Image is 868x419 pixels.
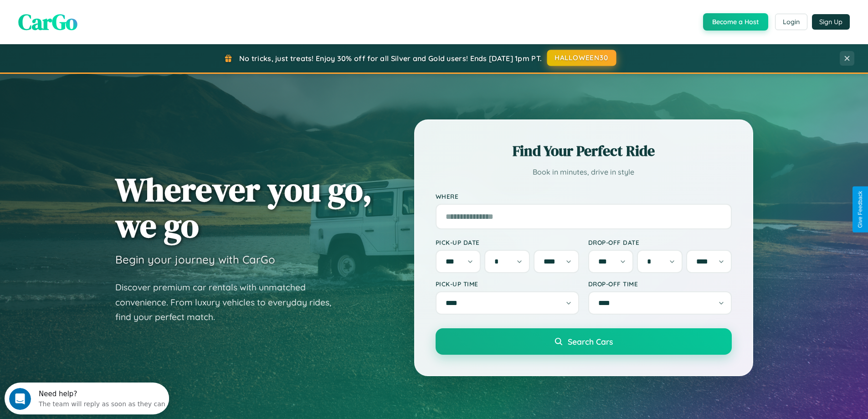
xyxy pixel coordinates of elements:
[436,192,732,200] label: Where
[703,13,768,31] button: Become a Host
[588,238,732,246] label: Drop-off Date
[436,141,732,161] h2: Find Your Perfect Ride
[812,14,850,30] button: Sign Up
[436,280,579,288] label: Pick-up Time
[568,336,613,347] span: Search Cars
[5,383,169,414] iframe: Intercom live chat discovery launcher
[34,15,161,25] div: The team will reply as soon as they can
[436,328,732,355] button: Search Cars
[4,4,169,29] div: Open Intercom Messenger
[775,14,807,30] button: Login
[547,50,616,66] button: HALLOWEEN30
[18,7,77,37] span: CarGo
[115,280,343,325] p: Discover premium car rentals with unmatched convenience. From luxury vehicles to everyday rides, ...
[34,8,161,15] div: Need help?
[588,280,732,288] label: Drop-off Time
[115,171,372,243] h1: Wherever you go, we go
[115,253,275,266] h3: Begin your journey with CarGo
[436,238,579,246] label: Pick-up Date
[9,388,31,410] iframe: Intercom live chat
[239,54,542,63] span: No tricks, just treats! Enjoy 30% off for all Silver and Gold users! Ends [DATE] 1pm PT.
[857,191,863,228] div: Give Feedback
[436,166,732,179] p: Book in minutes, drive in style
